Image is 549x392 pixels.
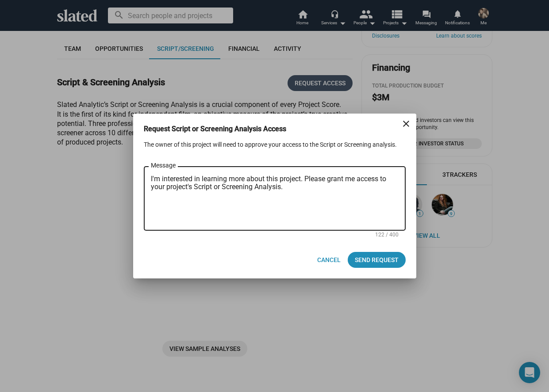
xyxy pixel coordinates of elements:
[144,124,299,133] h3: Request Script or Screening Analysis Access
[355,252,399,268] span: Send Request
[348,252,406,268] button: Send Request
[144,141,406,149] p: The owner of this project will need to approve your access to the Script or Screening analysis.
[401,118,411,129] mat-icon: close
[375,232,399,239] mat-hint: 122 / 400
[310,252,348,268] button: Cancel
[317,252,341,268] span: Cancel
